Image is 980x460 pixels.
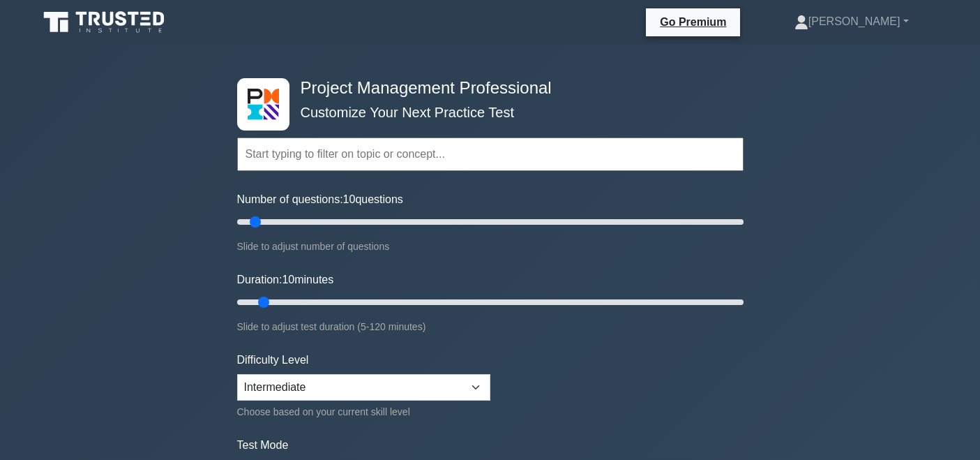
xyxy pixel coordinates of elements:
[237,238,744,255] div: Slide to adjust number of questions
[237,272,334,288] label: Duration: minutes
[237,403,490,420] div: Choose based on your current skill level
[237,138,744,171] input: Start typing to filter on topic or concept...
[237,191,403,208] label: Number of questions: questions
[237,352,309,369] label: Difficulty Level
[295,78,675,98] h4: Project Management Professional
[761,8,942,36] a: [PERSON_NAME]
[343,193,356,205] span: 10
[282,274,294,285] span: 10
[237,318,744,335] div: Slide to adjust test duration (5-120 minutes)
[237,437,744,454] label: Test Mode
[651,13,734,31] a: Go Premium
